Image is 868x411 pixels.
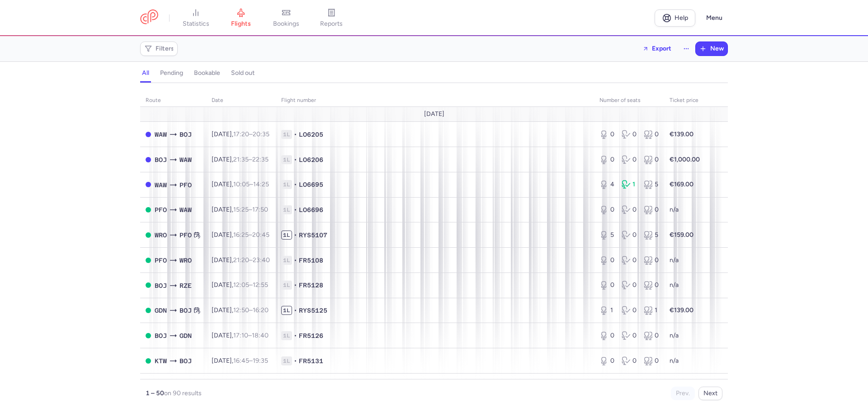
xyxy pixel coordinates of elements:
strong: €139.00 [670,306,693,314]
button: Prev. [671,387,695,400]
time: 14:25 [253,180,269,188]
div: 0 [599,205,614,214]
span: 1L [281,331,292,340]
span: WAW [155,180,167,190]
span: RYS5107 [299,231,327,240]
button: Next [698,387,722,400]
span: LO6695 [299,180,323,189]
div: 0 [644,281,659,290]
th: route [140,94,206,107]
div: 0 [644,331,659,340]
div: 0 [622,281,637,290]
time: 21:20 [233,256,249,264]
a: Help [655,9,695,27]
time: 12:05 [233,281,249,289]
h4: bookable [194,69,220,77]
button: Export [637,42,677,56]
span: – [233,256,270,264]
span: RZE [179,281,192,291]
div: 0 [599,331,614,340]
span: – [233,357,268,365]
span: FR5128 [299,281,323,290]
span: n/a [670,256,679,264]
span: • [294,356,297,365]
h4: pending [160,69,183,77]
span: – [233,281,268,289]
span: PFO [155,255,167,265]
span: on 90 results [164,389,202,397]
time: 21:35 [233,156,249,163]
span: BOJ [155,281,167,291]
div: 0 [622,306,637,315]
span: WAW [179,205,192,215]
span: Help [675,14,688,21]
span: LO6696 [299,205,323,214]
time: 12:50 [233,306,249,314]
span: FR5108 [299,256,323,265]
span: statistics [183,20,209,28]
span: RYS5125 [299,306,327,315]
div: 0 [599,256,614,265]
span: – [233,306,269,314]
span: – [233,130,269,138]
span: WRO [179,255,192,265]
span: [DATE], [212,281,268,289]
span: GDN [155,305,167,315]
span: Export [652,45,671,52]
span: New [710,45,724,52]
div: 0 [644,205,659,214]
span: BOJ [179,129,192,139]
span: FR5131 [299,356,323,365]
span: BOJ [155,155,167,165]
span: 1L [281,180,292,189]
div: 0 [622,356,637,365]
strong: 1 – 50 [146,389,164,397]
time: 20:45 [252,231,269,239]
span: bookings [273,20,299,28]
div: 5 [644,180,659,189]
th: date [206,94,276,107]
th: Ticket price [664,94,705,107]
th: Flight number [276,94,594,107]
time: 16:20 [253,306,269,314]
span: [DATE], [212,206,268,213]
span: [DATE], [212,231,269,239]
time: 22:35 [252,156,269,163]
span: n/a [670,357,679,365]
span: – [233,231,269,239]
span: LO6206 [299,155,323,164]
span: • [294,130,297,139]
span: 1L [281,256,292,265]
span: [DATE], [212,306,269,314]
div: 0 [622,331,637,340]
span: – [233,180,269,188]
time: 16:25 [233,231,249,239]
div: 0 [622,155,637,164]
a: bookings [264,8,309,28]
span: • [294,281,297,290]
div: 0 [622,205,637,214]
span: BOJ [179,356,192,366]
span: 1L [281,281,292,290]
span: PFO [179,230,192,240]
span: • [294,256,297,265]
span: 1L [281,155,292,164]
span: BOJ [179,305,192,315]
div: 5 [599,231,614,240]
span: – [233,332,269,339]
time: 10:05 [233,180,250,188]
time: 17:50 [252,206,268,213]
span: • [294,331,297,340]
time: 19:35 [253,357,268,365]
button: New [696,42,727,55]
span: [DATE], [212,332,269,339]
time: 18:40 [252,332,269,339]
span: PFO [179,180,192,190]
span: Filters [156,45,174,52]
span: • [294,180,297,189]
span: BOJ [155,331,167,341]
time: 12:55 [253,281,268,289]
strong: €159.00 [670,231,693,239]
span: 1L [281,231,292,240]
span: 1L [281,130,292,139]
